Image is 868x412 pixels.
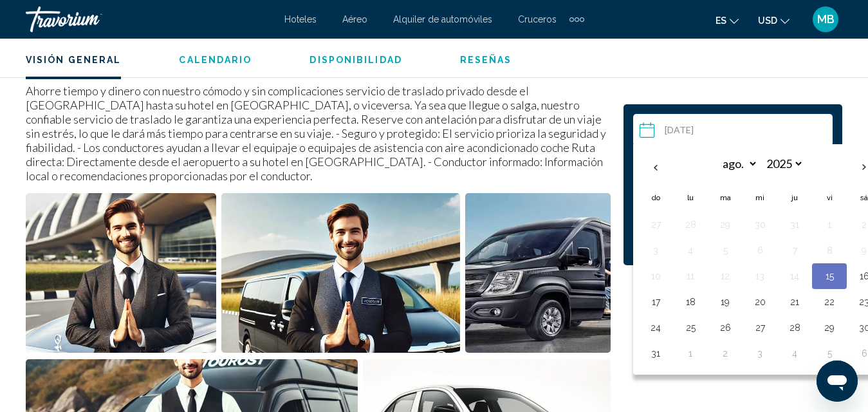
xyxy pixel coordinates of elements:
button: Day 26 [715,319,735,337]
button: Calendario [179,54,252,66]
button: Day 21 [784,293,805,311]
button: Day 29 [715,216,735,234]
button: Open full-screen image slider [26,192,216,353]
button: Previous month [638,153,673,182]
a: Travorium [26,6,272,32]
span: Calendario [179,55,252,65]
button: Day 6 [750,241,770,259]
button: Day 8 [819,241,840,259]
button: Open full-screen image slider [221,192,460,353]
button: Day 18 [680,293,701,311]
span: USD [758,15,777,26]
button: Day 22 [819,293,840,311]
button: Visión general [26,54,121,66]
span: es [716,15,726,26]
button: Day 2 [715,344,735,362]
span: Disponibilidad [309,55,402,65]
button: Day 31 [645,344,666,362]
iframe: Button to launch messaging window [817,360,858,402]
a: Alquiler de automóviles [393,14,492,24]
button: Day 4 [784,344,805,362]
button: Day 29 [819,319,840,337]
button: Day 15 [819,267,840,285]
button: Change currency [758,11,790,30]
button: Day 28 [784,319,805,337]
button: Day 12 [715,267,735,285]
a: Aéreo [342,14,367,24]
button: User Menu [809,6,842,33]
button: Day 27 [645,216,666,234]
button: Day 4 [680,241,701,259]
button: Day 7 [784,241,805,259]
a: Hoteles [284,14,317,24]
button: Day 30 [750,216,770,234]
button: Reseñas [460,54,512,66]
p: Ahorre tiempo y dinero con nuestro cómodo y sin complicaciones servicio de traslado privado desde... [26,84,611,183]
button: Day 5 [715,241,735,259]
span: Visión general [26,55,121,65]
button: Day 13 [750,267,770,285]
select: Select month [716,153,758,175]
button: Day 27 [750,319,770,337]
button: Day 1 [680,344,701,362]
button: Day 31 [784,216,805,234]
button: Day 11 [680,267,701,285]
button: Change language [716,11,739,30]
button: Day 10 [645,267,666,285]
span: MB [817,13,835,26]
button: Day 3 [750,344,770,362]
button: Day 1 [819,216,840,234]
button: Day 24 [645,319,666,337]
span: Reseñas [460,55,512,65]
button: Day 19 [715,293,735,311]
button: Disponibilidad [309,54,402,66]
button: Day 25 [680,319,701,337]
a: Cruceros [518,14,557,24]
button: Day 20 [750,293,770,311]
button: Day 17 [645,293,666,311]
button: Day 28 [680,216,701,234]
button: Day 5 [819,344,840,362]
button: Extra navigation items [569,9,584,30]
button: Day 3 [645,241,666,259]
select: Select year [762,153,804,175]
button: Day 14 [784,267,805,285]
button: Open full-screen image slider [465,192,611,353]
